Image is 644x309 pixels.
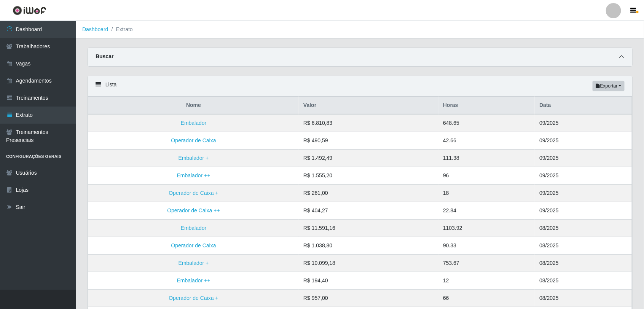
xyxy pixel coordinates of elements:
[76,21,644,38] nav: breadcrumb
[299,167,438,185] td: R$ 1.555,20
[299,255,438,272] td: R$ 10.099,18
[438,255,535,272] td: 753.67
[299,185,438,202] td: R$ 261,00
[299,132,438,150] td: R$ 490,59
[169,190,218,196] a: Operador de Caixa +
[299,220,438,237] td: R$ 11.591,16
[179,155,209,161] a: Embalador +
[535,167,632,185] td: 09/2025
[535,150,632,167] td: 09/2025
[88,76,632,96] div: Lista
[535,290,632,307] td: 08/2025
[593,81,625,91] button: Exportar
[438,150,535,167] td: 111.38
[535,255,632,272] td: 08/2025
[179,260,209,266] a: Embalador +
[177,172,210,178] a: Embalador ++
[82,26,108,32] a: Dashboard
[181,120,207,126] a: Embalador
[535,237,632,255] td: 08/2025
[438,167,535,185] td: 96
[535,114,632,132] td: 09/2025
[181,225,207,231] a: Embalador
[438,220,535,237] td: 1103.92
[438,132,535,150] td: 42.66
[171,242,216,248] a: Operador de Caixa
[535,202,632,220] td: 09/2025
[169,295,218,301] a: Operador de Caixa +
[438,97,535,115] th: Horas
[299,237,438,255] td: R$ 1.038,80
[299,202,438,220] td: R$ 404,27
[535,132,632,150] td: 09/2025
[535,272,632,290] td: 08/2025
[438,290,535,307] td: 66
[438,237,535,255] td: 90.33
[96,53,113,59] strong: Buscar
[299,290,438,307] td: R$ 957,00
[299,114,438,132] td: R$ 6.810,83
[438,185,535,202] td: 18
[13,6,46,15] img: CoreUI Logo
[108,25,133,33] li: Extrato
[299,272,438,290] td: R$ 194,40
[438,202,535,220] td: 22.84
[177,277,210,284] a: Embalador ++
[535,97,632,115] th: Data
[171,137,216,143] a: Operador de Caixa
[167,207,220,213] a: Operador de Caixa ++
[88,97,299,115] th: Nome
[535,185,632,202] td: 09/2025
[438,114,535,132] td: 648.65
[535,220,632,237] td: 08/2025
[299,97,438,115] th: Valor
[438,272,535,290] td: 12
[299,150,438,167] td: R$ 1.492,49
